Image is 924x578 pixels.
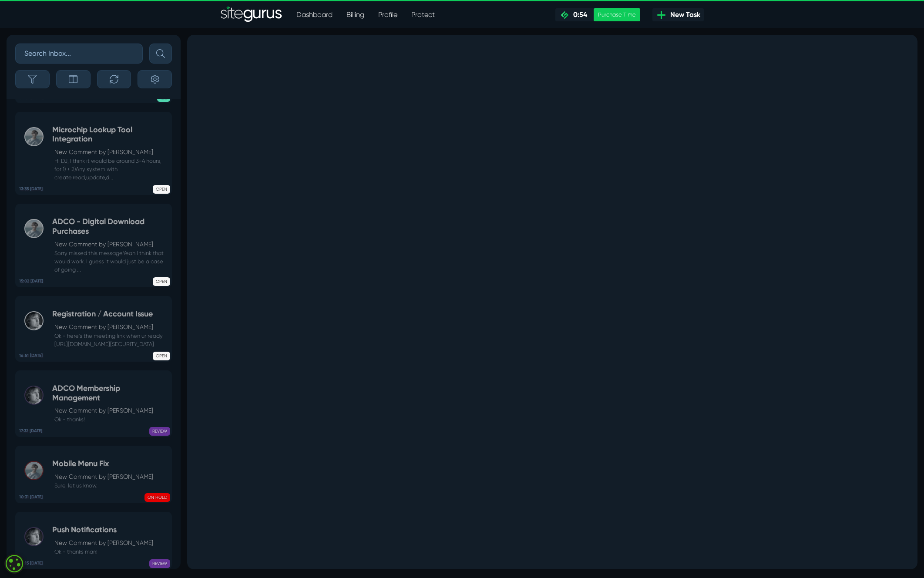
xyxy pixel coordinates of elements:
[144,493,170,502] span: ON HOLD
[15,204,172,287] a: 15:02 [DATE] ADCO - Digital Download PurchasesNew Comment by [PERSON_NAME] Sorry missed this mess...
[15,44,143,64] input: Search Inbox...
[15,296,172,362] a: 16:51 [DATE] Registration / Account IssueNew Comment by [PERSON_NAME] Ok - here's the meeting lin...
[19,353,43,359] b: 16:51 [DATE]
[52,249,167,274] small: Sorry missed this message.Yeah I think that would work. I guess it would just be a case of going ...
[404,6,442,24] a: Protect
[652,8,704,21] a: New Task
[15,370,172,437] a: 17:32 [DATE] ADCO Membership ManagementNew Comment by [PERSON_NAME] Ok - thanks! REVIEW
[15,512,172,569] a: 23:15 [DATE] Push NotificationsNew Comment by [PERSON_NAME] Ok - thanks man! REVIEW
[52,415,167,423] small: Ok - thanks!
[149,427,170,436] span: REVIEW
[153,185,170,194] span: OPEN
[54,406,167,415] p: New Comment by [PERSON_NAME]
[594,8,640,21] div: Purchase Time
[54,472,153,481] p: New Comment by [PERSON_NAME]
[52,459,153,469] h5: Mobile Menu Fix
[52,217,167,236] h5: ADCO - Digital Download Purchases
[54,323,167,332] p: New Comment by [PERSON_NAME]
[52,332,167,348] small: Ok - here's the meeting link when ur ready [URL][DOMAIN_NAME][SECURITY_DATA]
[19,560,43,567] b: 23:15 [DATE]
[221,6,282,24] img: Sitegurus Logo
[4,554,24,574] div: Cookie consent button
[153,352,170,360] span: OPEN
[52,384,167,403] h5: ADCO Membership Management
[149,559,170,568] span: REVIEW
[52,309,167,319] h5: Registration / Account Issue
[19,186,43,192] b: 13:35 [DATE]
[221,6,282,24] a: SiteGurus
[54,240,167,249] p: New Comment by [PERSON_NAME]
[52,548,153,556] small: Ok - thanks man!
[19,494,43,501] b: 10:31 [DATE]
[555,8,640,21] a: 0:54 Purchase Time
[54,538,153,548] p: New Comment by [PERSON_NAME]
[19,278,43,285] b: 15:02 [DATE]
[52,157,167,182] small: Hi DJ, I think it would be around 3-4 hours, for 1) + 2)Any system with create,read,update,d...
[52,125,167,144] h5: Microchip Lookup Tool Integration
[667,10,700,20] span: New Task
[570,10,587,19] span: 0:54
[54,148,167,157] p: New Comment by [PERSON_NAME]
[339,6,371,24] a: Billing
[289,6,339,24] a: Dashboard
[15,112,172,195] a: 13:35 [DATE] Microchip Lookup Tool IntegrationNew Comment by [PERSON_NAME] Hi DJ, I think it woul...
[153,277,170,286] span: OPEN
[19,428,42,434] b: 17:32 [DATE]
[15,446,172,503] a: 10:31 [DATE] Mobile Menu FixNew Comment by [PERSON_NAME] Sure, let us know. ON HOLD
[52,481,153,490] small: Sure, let us know.
[894,548,915,569] iframe: gist-messenger-bubble-iframe
[371,6,404,24] a: Profile
[52,525,153,535] h5: Push Notifications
